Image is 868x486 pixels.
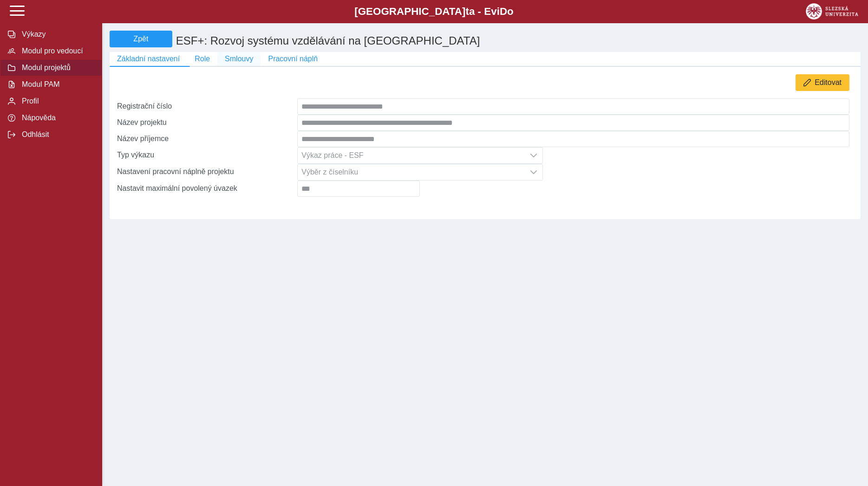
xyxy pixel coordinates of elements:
[19,47,94,55] span: Modul pro vedoucí
[19,130,94,139] span: Odhlásit
[187,52,217,66] button: Role
[806,3,858,19] img: logo_web_su.png
[815,78,842,87] span: Editovat
[113,98,297,115] div: Registrační číslo
[268,55,318,63] span: Pracovní náplň
[19,97,94,105] span: Profil
[172,31,673,52] h1: ESF+: Rozvoj systému vzdělávání na [GEOGRAPHIC_DATA]
[500,6,507,17] span: D
[117,55,180,63] span: Základní nastavení
[217,52,261,66] button: Smlouvy
[113,147,297,164] div: Typ výkazu
[19,64,94,72] span: Modul projektů
[114,35,168,43] span: Zpět
[113,181,297,197] div: Nastavit maximální povolený úvazek
[110,52,187,66] button: Základní nastavení
[28,6,840,18] b: [GEOGRAPHIC_DATA] a - Evi
[796,74,849,91] button: Editovat
[195,55,210,63] span: Role
[19,80,94,89] span: Modul PAM
[110,31,172,47] button: Zpět
[19,30,94,39] span: Výkazy
[507,6,514,17] span: o
[113,115,297,131] div: Název projektu
[261,52,325,66] button: Pracovní náplň
[225,55,253,63] span: Smlouvy
[113,164,297,181] div: Nastavení pracovní náplně projektu
[19,114,94,122] span: Nápověda
[465,6,469,17] span: t
[113,131,297,147] div: Název příjemce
